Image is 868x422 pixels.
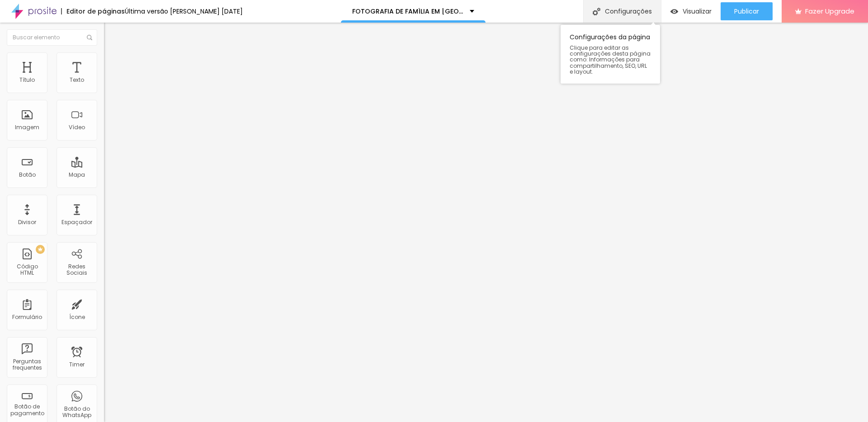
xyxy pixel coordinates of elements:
[69,361,85,368] div: Timer
[805,7,854,15] span: Fazer Upgrade
[59,406,94,419] div: Botão do WhatsApp
[104,23,868,422] iframe: To enrich screen reader interactions, please activate Accessibility in Grammarly extension settings
[18,219,36,225] div: Divisor
[9,358,45,371] div: Perguntas frequentes
[69,124,85,131] div: Vídeo
[7,29,97,46] input: Buscar elemento
[670,8,678,15] img: view-1.svg
[125,8,243,14] div: Última versão [PERSON_NAME] [DATE]
[721,2,773,20] button: Publicar
[61,8,125,14] div: Editor de páginas
[12,314,42,320] div: Formulário
[9,263,45,277] div: Código HTML
[734,8,759,15] span: Publicar
[683,8,712,15] span: Visualizar
[352,8,463,14] p: FOTOGRAFIA DE FAMÍLIA EM [GEOGRAPHIC_DATA]
[570,45,651,75] span: Clique para editar as configurações desta página como: Informações para compartilhamento, SEO, UR...
[661,2,721,20] button: Visualizar
[69,314,85,320] div: Ícone
[69,172,85,178] div: Mapa
[15,124,39,131] div: Imagem
[61,219,92,225] div: Espaçador
[19,77,35,83] div: Título
[19,172,36,178] div: Botão
[561,25,660,84] div: Configurações da página
[59,263,94,277] div: Redes Sociais
[593,8,600,15] img: Icone
[70,77,84,83] div: Texto
[9,403,45,417] div: Botão de pagamento
[87,35,92,40] img: Icone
